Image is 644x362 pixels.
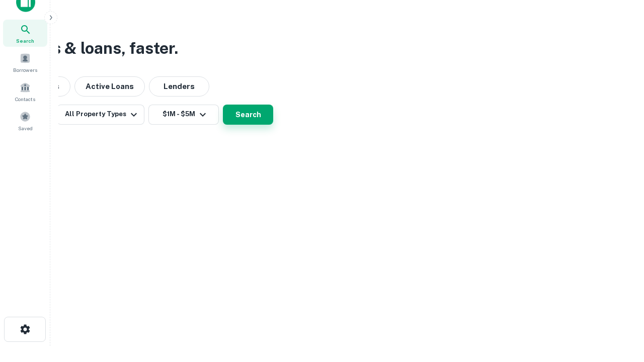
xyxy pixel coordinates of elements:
[3,107,47,134] a: Saved
[74,76,145,97] button: Active Loans
[13,66,37,74] span: Borrowers
[594,282,644,330] iframe: Chat Widget
[57,105,144,125] button: All Property Types
[3,49,47,76] a: Borrowers
[15,95,35,103] span: Contacts
[3,20,47,47] a: Search
[18,124,33,132] span: Saved
[3,78,47,105] a: Contacts
[16,37,34,45] span: Search
[223,105,273,125] button: Search
[149,76,209,97] button: Lenders
[148,105,219,125] button: $1M - $5M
